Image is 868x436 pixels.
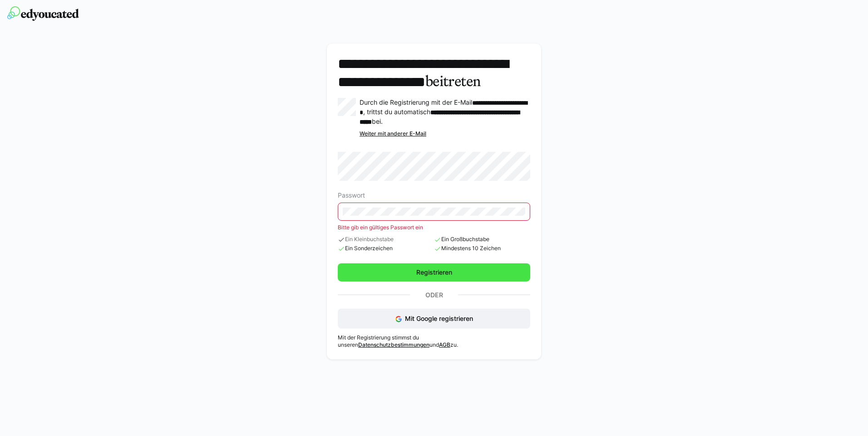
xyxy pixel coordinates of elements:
[358,341,429,348] a: Datenschutzbestimmungen
[338,245,434,252] span: Ein Sonderzeichen
[338,309,530,329] button: Mit Google registrieren
[434,245,530,252] span: Mindestens 10 Zeichen
[415,268,454,277] span: Registrieren
[338,263,530,281] button: Registrieren
[338,224,423,231] span: Bitte gib ein gültiges Passwort ein
[338,236,434,243] span: Ein Kleinbuchstabe
[338,192,365,199] span: Passwort
[338,54,530,91] h3: beitreten
[405,315,473,322] span: Mit Google registrieren
[338,334,530,349] p: Mit der Registrierung stimmst du unseren und zu.
[410,289,458,301] p: Oder
[360,130,530,137] div: Weiter mit anderer E-Mail
[439,341,450,348] a: AGB
[7,6,79,21] img: edyoucated
[434,236,530,243] span: Ein Großbuchstabe
[360,98,530,126] p: Durch die Registrierung mit der E-Mail , trittst du automatisch bei.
